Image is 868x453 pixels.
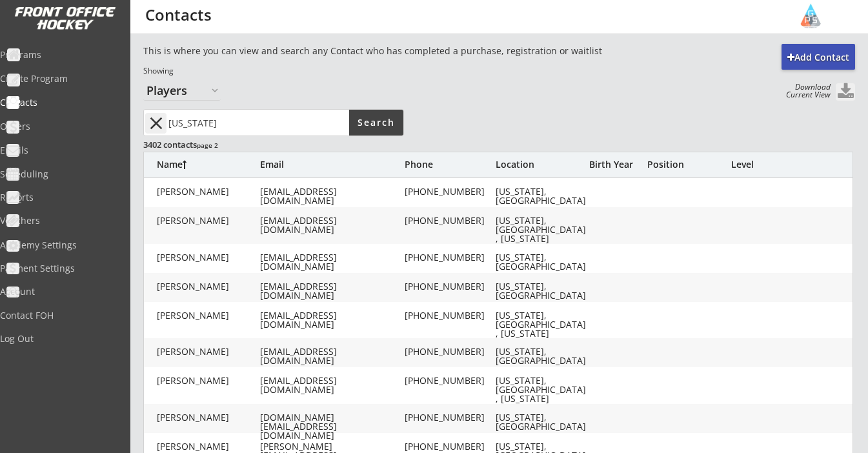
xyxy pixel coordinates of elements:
div: [PERSON_NAME] [157,253,260,262]
div: Position [647,160,725,169]
div: [PHONE_NUMBER] [405,216,495,225]
div: [PERSON_NAME] [157,413,260,422]
div: [EMAIL_ADDRESS][DOMAIN_NAME] [260,282,402,300]
div: [US_STATE], [GEOGRAPHIC_DATA], [US_STATE] [496,376,586,403]
div: Showing [143,66,687,77]
div: This is where you can view and search any Contact who has completed a purchase, registration or w... [143,45,687,57]
div: [PERSON_NAME] [157,347,260,356]
div: [PHONE_NUMBER] [405,442,495,451]
div: [PERSON_NAME] [157,282,260,291]
div: [EMAIL_ADDRESS][DOMAIN_NAME] [260,347,402,365]
div: Email [260,160,402,169]
div: [PHONE_NUMBER] [405,311,495,320]
div: [EMAIL_ADDRESS][DOMAIN_NAME] [260,311,402,329]
div: 3402 contacts [143,139,402,150]
div: [US_STATE], [GEOGRAPHIC_DATA] [496,347,586,365]
button: Click to download all Contacts. Your browser settings may try to block it, check your security se... [836,83,855,101]
div: [PHONE_NUMBER] [405,187,495,196]
div: [PHONE_NUMBER] [405,376,495,385]
div: [US_STATE], [GEOGRAPHIC_DATA] [496,253,586,271]
div: [US_STATE], [GEOGRAPHIC_DATA] [496,187,586,205]
div: [PERSON_NAME] [157,311,260,320]
div: [PHONE_NUMBER] [405,347,495,356]
div: Birth Year [589,160,641,169]
div: [PHONE_NUMBER] [405,413,495,422]
div: Download Current View [780,83,831,99]
div: [EMAIL_ADDRESS][DOMAIN_NAME] [260,376,402,394]
div: [EMAIL_ADDRESS][DOMAIN_NAME] [260,216,402,234]
div: Add Contact [782,51,855,64]
div: [PERSON_NAME] [157,376,260,385]
div: [PHONE_NUMBER] [405,253,495,262]
button: close [145,113,167,134]
div: [PERSON_NAME] [157,216,260,225]
div: Phone [405,160,495,169]
div: [EMAIL_ADDRESS][DOMAIN_NAME] [260,187,402,205]
button: Search [349,110,403,136]
div: Level [731,160,809,169]
div: Location [496,160,586,169]
div: [US_STATE], [GEOGRAPHIC_DATA] [496,282,586,300]
div: [PERSON_NAME] [157,187,260,196]
div: [EMAIL_ADDRESS][DOMAIN_NAME] [260,253,402,271]
div: [DOMAIN_NAME][EMAIL_ADDRESS][DOMAIN_NAME] [260,413,402,440]
font: page 2 [197,141,218,150]
div: [US_STATE], [GEOGRAPHIC_DATA], [US_STATE] [496,216,586,243]
input: Type here... [166,110,349,136]
div: [US_STATE], [GEOGRAPHIC_DATA], [US_STATE] [496,311,586,338]
div: Name [157,160,260,169]
div: [US_STATE], [GEOGRAPHIC_DATA] [496,413,586,431]
div: [PHONE_NUMBER] [405,282,495,291]
div: [PERSON_NAME] [157,442,260,451]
